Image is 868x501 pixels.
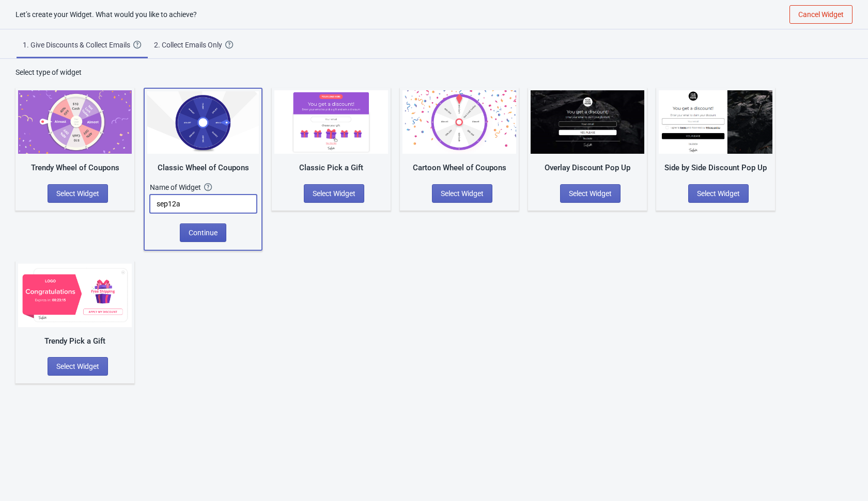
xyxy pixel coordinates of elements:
img: trendy_game.png [18,90,132,154]
span: Select Widget [569,189,612,198]
img: gift_game_v2.jpg [18,264,132,327]
div: Select type of widget [16,67,853,77]
span: Continue [189,229,218,237]
button: Cancel Widget [789,5,853,24]
button: Select Widget [432,184,492,203]
div: Trendy Wheel of Coupons [18,162,132,174]
button: Select Widget [304,184,364,203]
span: Select Widget [697,189,740,198]
span: Select Widget [441,189,484,198]
div: Cartoon Wheel of Coupons [402,162,516,174]
img: cartoon_game.jpg [402,90,516,154]
img: full_screen_popup.jpg [531,90,644,154]
span: Cancel Widget [798,10,844,19]
img: regular_popup.jpg [659,90,772,154]
button: Select Widget [48,357,108,376]
span: Select Widget [56,362,99,370]
img: gift_game.jpg [274,90,388,154]
div: Side by Side Discount Pop Up [659,162,772,174]
div: Name of Widget [150,182,204,192]
div: Classic Pick a Gift [274,162,388,174]
img: classic_game.jpg [147,91,259,154]
span: Select Widget [313,189,355,198]
div: Trendy Pick a Gift [18,335,132,347]
button: Continue [180,223,226,242]
div: 1. Give Discounts & Collect Emails [23,40,133,50]
span: Select Widget [56,189,99,198]
div: Classic Wheel of Coupons [147,162,259,174]
div: 2. Collect Emails Only [154,40,225,50]
div: Overlay Discount Pop Up [531,162,644,174]
button: Select Widget [48,184,108,203]
button: Select Widget [560,184,621,203]
button: Select Widget [688,184,749,203]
